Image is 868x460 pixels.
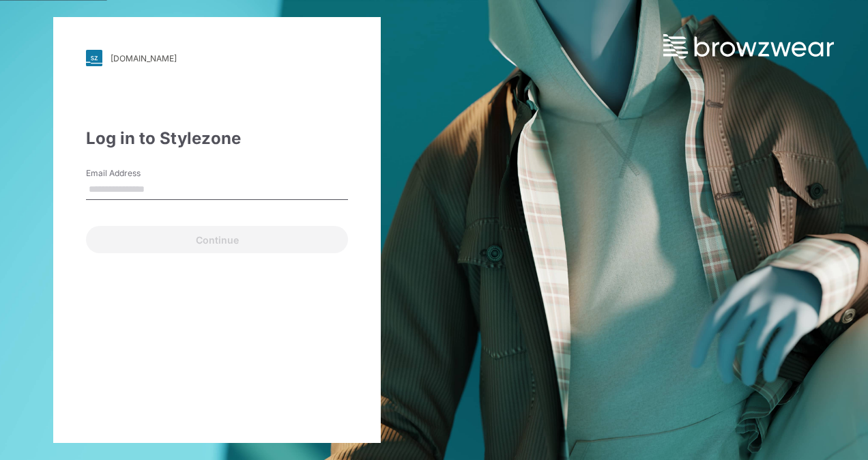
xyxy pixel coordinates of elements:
div: [DOMAIN_NAME] [111,53,177,63]
img: svg+xml;base64,PHN2ZyB3aWR0aD0iMjgiIGhlaWdodD0iMjgiIHZpZXdCb3g9IjAgMCAyOCAyOCIgZmlsbD0ibm9uZSIgeG... [86,50,102,66]
div: Log in to Stylezone [86,126,348,151]
img: browzwear-logo.73288ffb.svg [663,34,834,59]
a: [DOMAIN_NAME] [86,50,348,66]
label: Email Address [86,167,182,179]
